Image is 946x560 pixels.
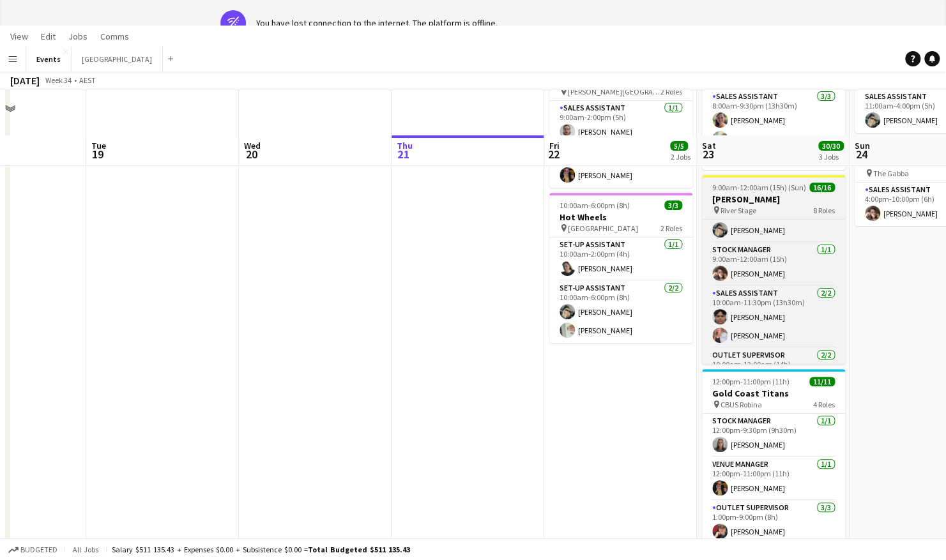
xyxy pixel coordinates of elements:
span: Thu [397,140,413,151]
span: River Stage [721,206,756,215]
app-card-role: Stock Manager1/112:00pm-9:30pm (9h30m)[PERSON_NAME] [702,414,845,457]
span: Sun [855,140,870,151]
span: [PERSON_NAME][GEOGRAPHIC_DATA] [568,87,660,96]
app-job-card: 9:00am-12:00am (15h) (Sun)16/16[PERSON_NAME] River Stage8 Roles9:00am-12:00am (15h)[PERSON_NAME]S... [702,175,845,364]
app-job-card: 12:00pm-11:00pm (11h)11/11Gold Coast Titans CBUS Robina4 RolesStock Manager1/112:00pm-9:30pm (9h3... [702,369,845,558]
span: Fri [549,140,560,151]
span: [GEOGRAPHIC_DATA] [568,223,638,233]
app-card-role: Venue Manager1/110:00am-1:00pm (3h)[PERSON_NAME] [549,144,692,188]
span: Tue [91,140,106,151]
span: All jobs [70,545,101,554]
span: 20 [242,147,261,162]
span: 22 [547,147,560,162]
div: 3 Jobs [819,152,843,162]
span: 9:00am-12:00am (15h) (Sun) [712,183,806,192]
app-card-role: Outlet Supervisor2/210:00am-12:00am (14h) [702,348,845,410]
div: [DATE] [10,74,40,87]
span: Total Budgeted $511 135.43 [308,545,410,554]
h3: [PERSON_NAME] [702,193,845,205]
span: 23 [700,147,716,162]
span: 4 Roles [813,400,835,409]
a: Comms [95,28,134,45]
app-job-card: 8:00am-9:30pm (13h30m)3/3Hot Wheels [GEOGRAPHIC_DATA]1 RoleSales Assistant3/38:00am-9:30pm (13h30... [702,45,845,170]
a: Edit [36,28,61,45]
span: 30/30 [818,141,844,151]
app-card-role: Stock Manager1/19:00am-12:00am (15h)[PERSON_NAME] [702,243,845,286]
app-job-card: 10:00am-6:00pm (8h)3/3Hot Wheels [GEOGRAPHIC_DATA]2 RolesSet-up Assistant1/110:00am-2:00pm (4h)[P... [549,193,692,343]
div: AEST [79,75,96,85]
button: Events [26,47,72,72]
app-card-role: Venue Manager1/112:00pm-11:00pm (11h)[PERSON_NAME] [702,457,845,501]
span: 11/11 [809,377,835,386]
h3: Gold Coast Titans [702,388,845,399]
span: 3/3 [664,201,682,210]
span: View [10,31,28,42]
span: CBUS Robina [721,400,762,409]
app-card-role: Sales Assistant2/210:00am-11:30pm (13h30m)[PERSON_NAME][PERSON_NAME] [702,286,845,348]
span: 24 [853,147,870,162]
app-card-role: Sales Assistant3/38:00am-9:30pm (13h30m)[PERSON_NAME][PERSON_NAME][PERSON_NAME] [702,89,845,170]
a: Jobs [63,28,93,45]
span: 5/5 [670,141,688,151]
span: 8 Roles [813,206,835,215]
span: 2 Roles [660,223,682,233]
button: [GEOGRAPHIC_DATA] [72,47,163,72]
button: Budgeted [6,543,59,557]
div: You have lost connection to the internet. The platform is offline. [256,17,498,29]
div: 2 Jobs [671,152,690,162]
span: Budgeted [20,545,57,554]
app-job-card: 9:00am-2:00pm (5h)2/2Warriors Captain [PERSON_NAME] [PERSON_NAME][GEOGRAPHIC_DATA]2 RolesSales As... [549,45,692,188]
span: The Gabba [873,169,909,178]
h3: Hot Wheels [549,211,692,223]
span: Edit [41,31,56,42]
app-card-role: Set-up Assistant2/210:00am-6:00pm (8h)[PERSON_NAME][PERSON_NAME] [549,281,692,343]
div: Salary $511 135.43 + Expenses $0.00 + Subsistence $0.00 = [112,545,410,554]
span: 12:00pm-11:00pm (11h) [712,377,790,386]
span: Comms [100,31,129,42]
span: Wed [244,140,261,151]
span: 2 Roles [660,87,682,96]
app-card-role: Set-up Assistant1/110:00am-2:00pm (4h)[PERSON_NAME] [549,238,692,281]
span: Sat [702,140,716,151]
app-card-role: Staffing Manager1/19:00am-12:00am (15h)[PERSON_NAME] [702,199,845,243]
span: Jobs [68,31,88,42]
span: 16/16 [809,183,835,192]
span: 10:00am-6:00pm (8h) [560,201,630,210]
span: Week 34 [42,75,74,85]
span: 21 [395,147,413,162]
span: 19 [89,147,106,162]
a: View [5,28,33,45]
app-card-role: Sales Assistant1/19:00am-2:00pm (5h)[PERSON_NAME] [549,101,692,144]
